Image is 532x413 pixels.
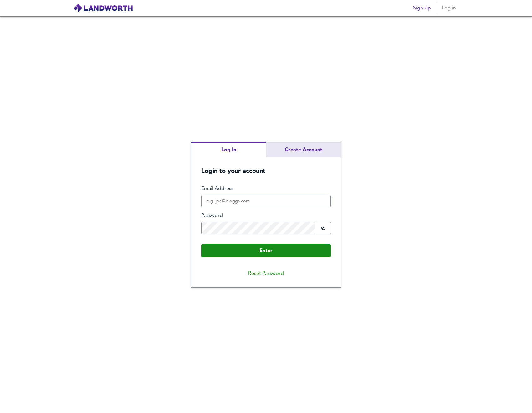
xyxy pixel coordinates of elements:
img: logo [73,3,133,13]
label: Password [201,212,331,219]
span: Sign Up [413,4,431,13]
button: Reset Password [243,267,289,280]
button: Log in [439,2,459,14]
span: Log in [441,4,456,13]
h5: Login to your account [191,157,341,175]
label: Email Address [201,185,331,193]
button: Show password [315,222,331,234]
button: Sign Up [411,2,433,14]
button: Enter [201,244,331,257]
input: e.g. joe@bloggs.com [201,195,331,208]
button: Log In [191,142,266,157]
button: Create Account [266,142,341,157]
